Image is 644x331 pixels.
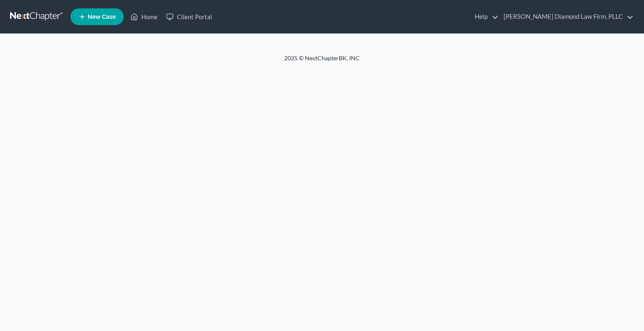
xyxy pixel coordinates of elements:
[162,9,216,24] a: Client Portal
[83,54,561,69] div: 2025 © NextChapterBK, INC
[70,8,124,25] new-legal-case-button: New Case
[499,9,634,24] a: [PERSON_NAME] Diamond Law Firm, PLLC
[126,9,162,24] a: Home
[470,9,499,24] a: Help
